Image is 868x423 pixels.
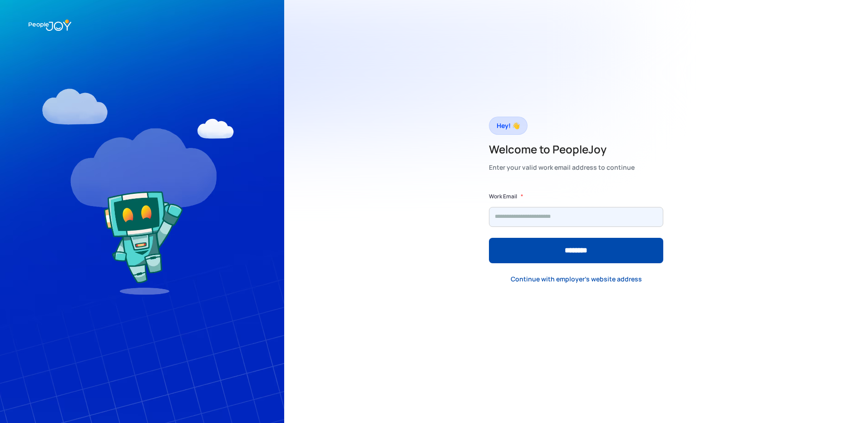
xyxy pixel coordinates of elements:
[511,275,642,284] div: Continue with employer's website address
[489,142,635,157] h2: Welcome to PeopleJoy
[489,192,517,201] label: Work Email
[503,270,649,289] a: Continue with employer's website address
[497,119,520,132] div: Hey! 👋
[489,161,635,174] div: Enter your valid work email address to continue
